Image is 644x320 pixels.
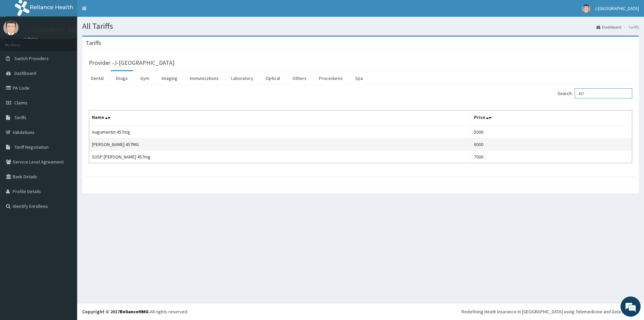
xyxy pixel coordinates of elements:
[3,20,18,35] img: User Image
[82,22,639,31] h1: All Tariffs
[14,144,49,150] span: Tariff Negotiation
[226,71,259,85] a: Laboratory
[575,88,632,98] input: Search:
[23,27,84,33] p: J-[GEOGRAPHIC_DATA]
[89,151,471,163] td: SUSP [PERSON_NAME] 457mg
[471,126,632,138] td: 5000
[35,38,113,46] div: Chat with us now
[594,5,639,11] span: J-[GEOGRAPHIC_DATA]
[135,71,155,85] a: Gym
[314,71,348,85] a: Procedures
[260,71,285,85] a: Optical
[89,138,471,151] td: [PERSON_NAME] 457MG
[23,37,40,41] a: Online
[462,308,639,315] div: Redefining Heath Insurance in [GEOGRAPHIC_DATA] using Telemedicine and Data Science!
[120,309,149,315] a: RelianceHMO
[39,85,93,152] span: We're online!
[184,71,224,85] a: Immunizations
[471,110,632,126] th: Price
[14,55,49,61] span: Switch Providers
[350,71,368,85] a: Spa
[12,34,27,50] img: d_794563401_company_1708531726252_794563401
[156,71,183,85] a: Imaging
[14,100,28,106] span: Claims
[622,24,639,30] li: Tariffs
[14,115,26,121] span: Tariffs
[111,71,133,85] a: Drugs
[582,4,590,13] img: User Image
[89,60,174,66] h3: Provider - J-[GEOGRAPHIC_DATA]
[82,309,150,315] strong: Copyright © 2017 .
[89,126,471,138] td: Augumentin 457mg
[471,151,632,163] td: 7000
[287,71,312,85] a: Others
[596,24,621,30] a: Dashboard
[471,138,632,151] td: 8000
[3,183,128,207] textarea: Type your message and hit 'Enter'
[14,70,36,76] span: Dashboard
[86,71,109,85] a: Dental
[557,88,632,98] label: Search:
[110,3,126,19] div: Minimize live chat window
[77,303,644,320] footer: All rights reserved.
[89,110,471,126] th: Name
[86,40,101,46] h3: Tariffs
